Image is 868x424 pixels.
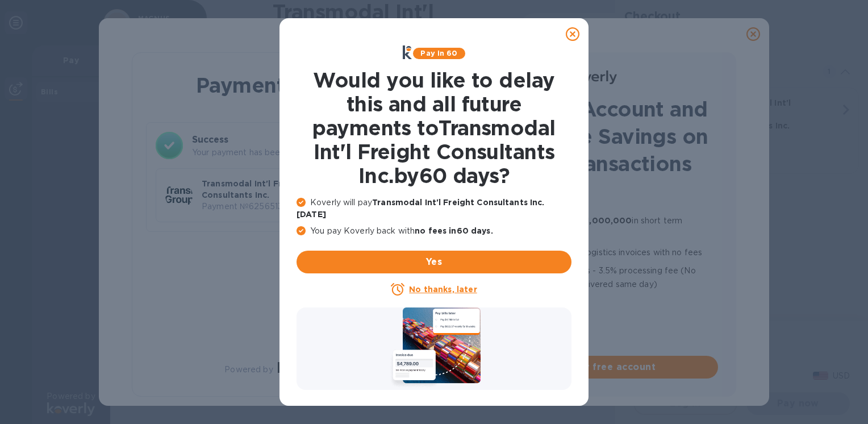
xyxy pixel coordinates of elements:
[320,185,343,194] b: Total
[192,147,394,159] p: Your payment has been completed.
[485,264,718,291] p: for Credit cards - 3.5% processing fee (No transaction limit, funds delivered same day)
[485,198,570,207] b: No transaction fees
[485,266,528,275] b: Lower fee
[320,195,385,207] p: $2,890.00
[297,198,545,219] b: Transmodal Int'l Freight Consultants Inc. [DATE]
[485,296,718,309] p: No transaction limit
[420,49,457,57] b: Pay in 60
[202,201,316,213] p: Payment № 62565138
[224,364,273,376] p: Powered by
[409,285,477,294] u: No thanks, later
[485,246,718,259] p: all logistics invoices with no fees
[297,251,571,273] button: Yes
[306,255,562,269] span: Yes
[192,133,394,147] h3: Success
[278,362,325,376] img: Logo
[477,360,709,374] span: Create your free account
[485,248,574,257] b: 60 more days to pay
[468,356,718,379] button: Create your free account
[151,71,399,99] h1: Payment Result
[468,95,718,177] h1: Create an Account and Unlock Fee Savings on Future Transactions
[202,178,316,201] p: Transmodal Int'l Freight Consultants Inc.
[415,226,493,235] b: no fees in 60 days .
[569,70,617,84] img: Logo
[581,216,632,225] b: $1,000,000
[485,214,718,241] p: Quick approval for up to in short term financing
[297,68,571,188] h1: Would you like to delay this and all future payments to Transmodal Int'l Freight Consultants Inc....
[297,225,571,237] p: You pay Koverly back with
[297,197,571,221] p: Koverly will pay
